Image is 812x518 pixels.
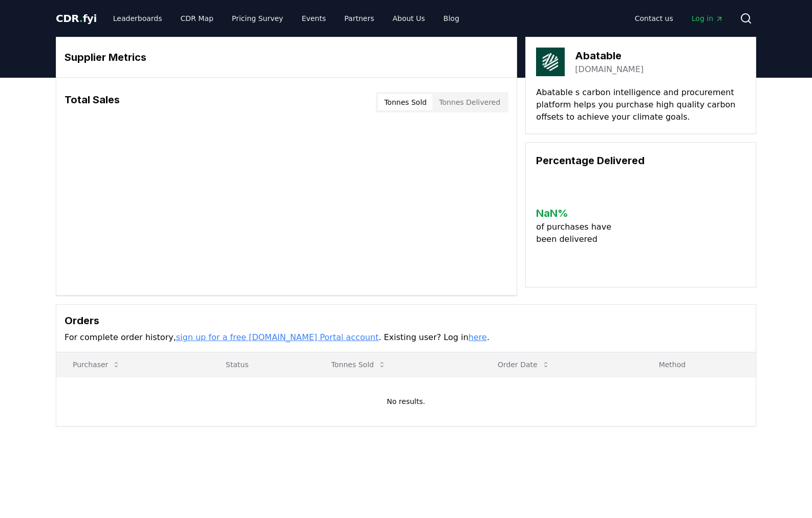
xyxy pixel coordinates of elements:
[79,12,83,25] span: .
[536,206,619,221] h3: NaN %
[384,9,433,28] a: About Us
[323,354,394,375] button: Tonnes Sold
[433,94,506,110] button: Tonnes Delivered
[65,313,747,328] h3: Orders
[65,92,120,112] h3: Total Sales
[627,9,681,28] a: Contact us
[536,86,745,123] p: Abatable s carbon intelligence and procurement platform helps you purchase high quality carbon of...
[336,9,382,28] a: Partners
[105,9,467,28] nav: Main
[293,9,334,28] a: Events
[435,9,467,28] a: Blog
[56,377,756,426] td: No results.
[468,332,487,342] a: here
[56,11,97,26] a: CDR.fyi
[575,48,644,63] h3: Abatable
[536,221,619,245] p: of purchases have been delivered
[176,332,379,342] a: sign up for a free [DOMAIN_NAME] Portal account
[65,354,129,375] button: Purchaser
[105,9,170,28] a: Leaderboards
[56,12,97,25] span: CDR fyi
[489,354,558,375] button: Order Date
[627,9,732,28] nav: Main
[65,331,747,344] p: For complete order history, . Existing user? Log in .
[173,9,222,28] a: CDR Map
[683,9,732,28] a: Log in
[65,50,508,65] h3: Supplier Metrics
[378,94,433,110] button: Tonnes Sold
[536,48,565,76] img: Abatable-logo
[218,359,307,370] p: Status
[575,63,644,76] a: [DOMAIN_NAME]
[224,9,291,28] a: Pricing Survey
[651,359,747,370] p: Method
[536,153,745,168] h3: Percentage Delivered
[692,13,723,24] span: Log in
